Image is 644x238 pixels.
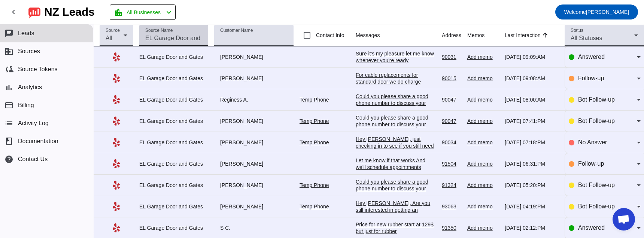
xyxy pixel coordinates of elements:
span: Sources [18,48,40,55]
img: logo [28,6,40,18]
th: Address [442,24,467,46]
span: Welcome [564,9,586,15]
mat-icon: list [4,119,13,128]
div: S C. [214,225,294,231]
div: EL Garage Door and Gates [139,203,208,210]
div: 90047 [442,118,461,124]
div: For cable replacements for standard door we do charge between 149$-199$ is dependent by door size... [356,72,436,99]
mat-icon: Yelp [112,74,121,83]
a: Open chat [613,208,635,231]
mat-icon: Yelp [112,52,121,61]
div: NZ Leads [44,7,95,17]
span: Bot Follow-up [578,182,615,188]
div: 93063 [442,203,461,210]
div: EL Garage Door and Gates [139,182,208,189]
div: Last Interaction [505,31,541,39]
th: Messages [356,24,442,46]
div: Add memo [467,225,499,231]
div: Add memo [467,182,499,189]
div: [DATE] 04:19:PM [505,203,559,210]
span: Follow-up [578,160,604,167]
div: 90034 [442,139,461,146]
div: Add memo [467,96,499,103]
div: [DATE] 06:31:PM [505,160,559,167]
div: EL Garage Door and Gates [139,75,208,82]
div: Add memo [467,203,499,210]
div: EL Garage Door and Gates [139,96,208,103]
mat-icon: Yelp [112,159,121,168]
mat-icon: Yelp [112,223,121,232]
div: [PERSON_NAME] [214,118,294,124]
mat-icon: help [4,155,13,164]
mat-icon: Yelp [112,95,121,104]
div: Add memo [467,139,499,146]
div: 91504 [442,160,461,167]
div: Reginess A. [214,96,294,103]
mat-icon: business [4,47,13,56]
span: All Businesses [127,7,161,18]
div: Could you please share a good phone number to discuss your request in more detail?​ [356,93,436,113]
button: All Businesses [110,4,176,20]
div: [DATE] 02:12:PM [505,225,559,231]
span: Source Tokens [18,66,58,73]
div: Let me know if that works And we'll schedule appointments [356,157,436,171]
label: Contact Info [315,31,344,39]
mat-label: Source Name [145,28,173,33]
div: EL Garage Door and Gates [139,139,208,146]
div: [PERSON_NAME] [214,160,294,167]
div: Hey [PERSON_NAME], just checking in to see if you still need help with your project. Please let m... [356,136,436,176]
div: EL Garage Door and Gates [139,160,208,167]
th: Memos [467,24,505,46]
div: Price for new rubber start at 129$ but just for rubber [356,221,436,235]
mat-icon: chevron_left [164,8,173,17]
span: Bot Follow-up [578,118,615,124]
div: 90047 [442,96,461,103]
span: Answered [578,225,605,231]
div: 91350 [442,225,461,231]
div: EL Garage Door and Gates [139,54,208,60]
div: Add memo [467,54,499,60]
div: [PERSON_NAME] [214,203,294,210]
div: [DATE] 07:18:PM [505,139,559,146]
a: Temp Phone [300,139,329,145]
span: Billing [18,102,34,109]
a: Temp Phone [300,97,329,103]
span: Bot Follow-up [578,203,615,210]
div: [DATE] 09:09:AM [505,54,559,60]
div: [DATE] 08:00:AM [505,96,559,103]
mat-icon: chevron_left [9,7,18,16]
div: EL Garage Door and Gates [139,118,208,124]
div: [DATE] 09:08:AM [505,75,559,82]
span: All [106,35,112,41]
a: Temp Phone [300,204,329,210]
span: Leads [18,30,34,37]
input: EL Garage Door and Gates [145,34,202,43]
button: Welcome[PERSON_NAME] [555,4,638,19]
span: Bot Follow-up [578,96,615,103]
div: 90031 [442,54,461,60]
div: EL Garage Door and Gates [139,225,208,231]
mat-icon: location_city [114,8,123,17]
a: Temp Phone [300,118,329,124]
mat-label: Status [571,28,583,33]
span: All Statuses [571,35,602,41]
mat-icon: Yelp [112,202,121,211]
div: Add memo [467,75,499,82]
span: Documentation [18,138,58,145]
mat-icon: bar_chart [4,83,13,92]
mat-icon: Yelp [112,117,121,126]
mat-label: Customer Name [220,28,253,33]
span: Answered [578,54,605,60]
span: Contact Us [18,156,48,163]
a: Temp Phone [300,182,329,188]
div: [PERSON_NAME] [214,139,294,146]
mat-icon: Yelp [112,181,121,190]
mat-icon: Yelp [112,138,121,147]
mat-icon: cloud_sync [4,65,13,74]
mat-icon: chat [4,29,13,38]
div: Sure it's my pleasure let me know whenever you're ready [356,50,436,64]
span: Analytics [18,84,42,91]
div: [PERSON_NAME] [214,75,294,82]
div: [DATE] 05:20:PM [505,182,559,189]
span: book [4,137,13,146]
